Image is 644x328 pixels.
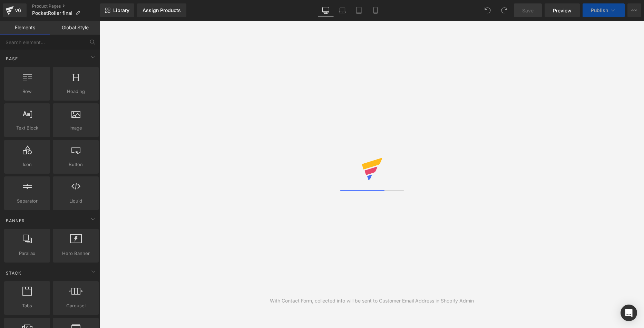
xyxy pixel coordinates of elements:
a: Mobile [367,3,384,17]
button: More [627,3,641,17]
a: Laptop [334,3,351,17]
a: Global Style [50,21,100,34]
a: Preview [545,3,580,17]
div: With Contact Form, collected info will be sent to Customer Email Address in Shopify Admin [270,297,474,305]
div: Open Intercom Messenger [621,305,637,321]
span: Preview [553,7,572,14]
a: v6 [3,3,27,17]
button: Publish [583,3,625,17]
span: Hero Banner [55,250,97,257]
button: Redo [497,3,511,17]
span: Stack [5,270,22,276]
span: Base [5,55,19,62]
a: New Library [100,3,134,17]
span: Carousel [55,302,97,309]
button: Undo [481,3,495,17]
span: Library [113,7,129,13]
span: Banner [5,217,26,224]
a: Tablet [351,3,367,17]
span: Text Block [6,124,48,132]
div: v6 [14,6,22,15]
span: Button [55,161,97,168]
div: Assign Products [143,8,181,13]
span: Liquid [55,197,97,205]
span: Row [6,88,48,95]
a: Product Pages [32,3,100,9]
span: Separator [6,197,48,205]
a: Desktop [318,3,334,17]
span: Icon [6,161,48,168]
span: PocketRoller final [32,10,72,16]
span: Parallax [6,250,48,257]
span: Heading [55,88,97,95]
span: Save [522,7,534,14]
span: Tabs [6,302,48,309]
span: Publish [591,8,608,13]
span: Image [55,124,97,132]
